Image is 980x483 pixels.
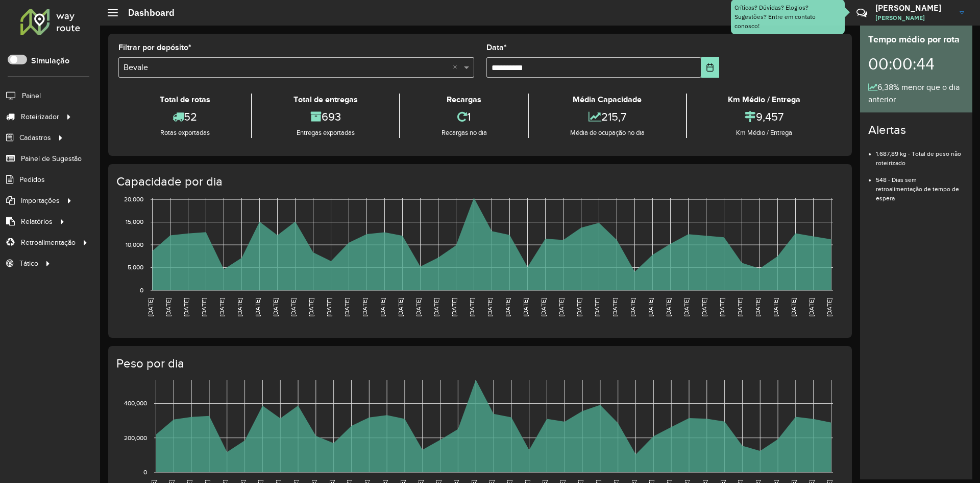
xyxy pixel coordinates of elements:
[629,298,636,316] text: [DATE]
[254,298,261,316] text: [DATE]
[415,298,422,316] text: [DATE]
[690,106,839,128] div: 9,457
[121,128,249,138] div: Rotas exportadas
[128,264,143,271] text: 5,000
[124,400,147,407] text: 400,000
[701,57,719,78] button: Choose Date
[875,13,952,22] span: [PERSON_NAME]
[183,298,189,316] text: [DATE]
[558,298,565,316] text: [DATE]
[126,241,143,248] text: 10,000
[255,128,396,138] div: Entregas exportadas
[143,469,147,475] text: 0
[116,174,842,189] h4: Capacidade por dia
[308,298,314,316] text: [DATE]
[576,298,582,316] text: [DATE]
[486,298,493,316] text: [DATE]
[236,298,243,316] text: [DATE]
[665,298,672,316] text: [DATE]
[403,128,525,138] div: Recargas no dia
[453,61,461,74] span: Clear all
[124,434,147,441] text: 200,000
[121,94,249,106] div: Total de rotas
[19,174,45,185] span: Pedidos
[690,94,839,106] div: Km Médio / Entrega
[19,132,51,143] span: Cadastros
[31,55,69,67] label: Simulação
[486,41,507,54] label: Data
[737,298,743,316] text: [DATE]
[469,298,475,316] text: [DATE]
[868,47,964,81] div: 00:00:44
[875,3,952,13] h3: [PERSON_NAME]
[255,94,396,106] div: Total de entregas
[772,298,779,316] text: [DATE]
[21,111,59,122] span: Roteirizador
[403,94,525,106] div: Recargas
[397,298,404,316] text: [DATE]
[118,41,191,54] label: Filtrar por depósito
[876,142,964,168] li: 1.687,89 kg - Total de peso não roteirizado
[868,81,964,106] div: 6,38% menor que o dia anterior
[531,94,683,106] div: Média Capacidade
[361,298,368,316] text: [DATE]
[21,216,53,227] span: Relatórios
[690,128,839,138] div: Km Médio / Entrega
[522,298,529,316] text: [DATE]
[647,298,654,316] text: [DATE]
[19,258,38,269] span: Tático
[21,237,76,248] span: Retroalimentação
[868,33,964,47] div: Tempo médio por rota
[531,128,683,138] div: Média de ocupação no dia
[290,298,297,316] text: [DATE]
[504,298,511,316] text: [DATE]
[22,90,41,101] span: Painel
[683,298,690,316] text: [DATE]
[433,298,439,316] text: [DATE]
[594,298,600,316] text: [DATE]
[876,168,964,203] li: 548 - Dias sem retroalimentação de tempo de espera
[868,123,964,137] h4: Alertas
[611,298,618,316] text: [DATE]
[272,298,279,316] text: [DATE]
[451,298,457,316] text: [DATE]
[165,298,171,316] text: [DATE]
[147,298,154,316] text: [DATE]
[121,106,249,128] div: 52
[379,298,386,316] text: [DATE]
[790,298,797,316] text: [DATE]
[719,298,725,316] text: [DATE]
[218,298,225,316] text: [DATE]
[540,298,547,316] text: [DATE]
[140,287,143,293] text: 0
[21,195,60,206] span: Importações
[126,219,143,225] text: 15,000
[201,298,207,316] text: [DATE]
[124,196,143,202] text: 20,000
[808,298,815,316] text: [DATE]
[344,298,350,316] text: [DATE]
[21,153,82,164] span: Painel de Sugestão
[754,298,761,316] text: [DATE]
[255,106,396,128] div: 693
[531,106,683,128] div: 215,7
[326,298,332,316] text: [DATE]
[851,2,873,24] a: Contato Rápido
[403,106,525,128] div: 1
[826,298,832,316] text: [DATE]
[701,298,707,316] text: [DATE]
[118,7,175,18] h2: Dashboard
[116,356,842,371] h4: Peso por dia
